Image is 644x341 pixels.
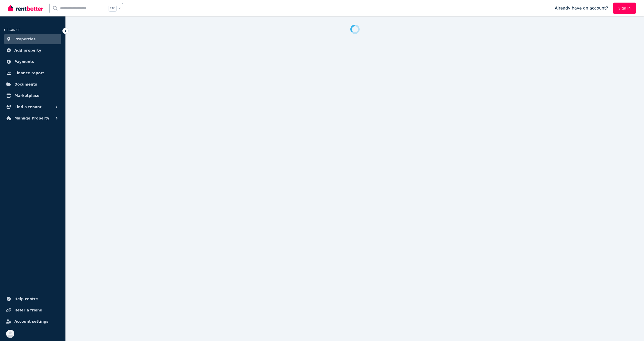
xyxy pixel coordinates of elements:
[14,307,42,313] span: Refer a friend
[4,57,61,67] a: Payments
[4,90,61,101] a: Marketplace
[119,6,120,10] span: k
[4,113,61,123] button: Manage Property
[14,296,38,302] span: Help centre
[4,294,61,304] a: Help centre
[14,70,44,76] span: Finance report
[4,28,20,32] span: ORGANISE
[14,93,39,99] span: Marketplace
[14,47,41,53] span: Add property
[613,3,636,14] a: Sign In
[555,5,608,11] span: Already have an account?
[14,104,42,110] span: Find a tenant
[109,5,117,12] span: Ctrl
[4,34,61,44] a: Properties
[8,4,43,12] img: RentBetter
[14,36,36,42] span: Properties
[14,115,49,121] span: Manage Property
[4,316,61,327] a: Account settings
[4,45,61,56] a: Add property
[4,305,61,315] a: Refer a friend
[4,68,61,78] a: Finance report
[4,102,61,112] button: Find a tenant
[14,81,37,87] span: Documents
[14,318,49,325] span: Account settings
[4,79,61,89] a: Documents
[14,59,34,65] span: Payments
